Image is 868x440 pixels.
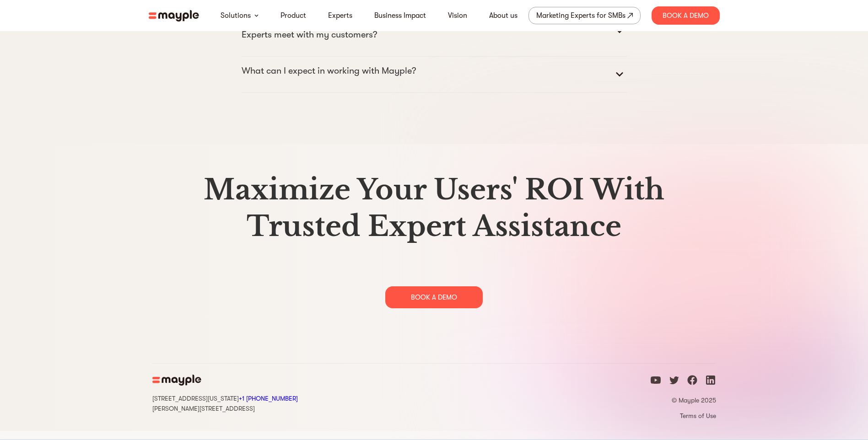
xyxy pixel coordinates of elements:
[650,375,661,389] a: youtube icon
[479,144,868,431] img: gradient
[254,14,259,17] img: arrow-down
[489,10,518,21] a: About us
[448,10,467,21] a: Vision
[149,10,199,21] img: mayple-logo
[239,395,298,402] a: Call Mayple
[528,7,641,24] a: Marketing Experts for SMBs
[152,393,298,413] div: [STREET_ADDRESS][US_STATE] [PERSON_NAME][STREET_ADDRESS]
[687,375,698,389] a: facebook icon
[652,6,720,25] div: Book A Demo
[280,10,306,21] a: Product
[374,10,426,21] a: Business Impact
[536,9,625,22] div: Marketing Experts for SMBs
[242,64,416,78] p: What can I expect in working with Mayple?
[669,375,679,389] a: twitter icon
[221,10,251,21] a: Solutions
[650,396,716,404] p: © Mayple 2025
[152,375,201,386] img: mayple-logo
[328,10,352,21] a: Experts
[152,172,716,245] h2: Maximize Your Users' ROI With Trusted Expert Assistance
[385,286,483,308] div: BOOK A DEMO
[242,64,627,86] summary: What can I expect in working with Mayple?
[650,412,716,420] a: Terms of Use
[705,375,716,389] a: linkedin icon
